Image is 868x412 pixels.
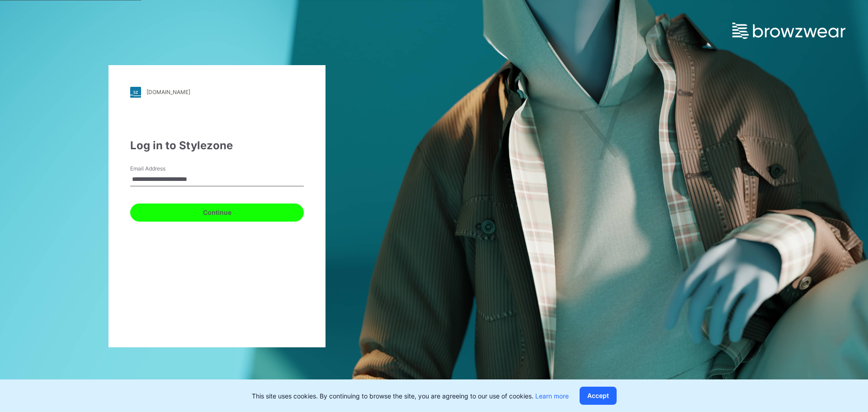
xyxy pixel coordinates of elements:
[130,87,141,98] img: stylezone-logo.562084cfcfab977791bfbf7441f1a819.svg
[130,137,304,154] div: Log in to Stylezone
[130,204,304,222] button: Continue
[130,165,193,173] label: Email Address
[146,89,190,95] div: [DOMAIN_NAME]
[252,391,569,401] p: This site uses cookies. By continuing to browse the site, you are agreeing to our use of cookies.
[580,387,617,405] button: Accept
[130,87,304,98] a: [DOMAIN_NAME]
[732,23,845,39] img: browzwear-logo.e42bd6dac1945053ebaf764b6aa21510.svg
[535,392,569,400] a: Learn more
